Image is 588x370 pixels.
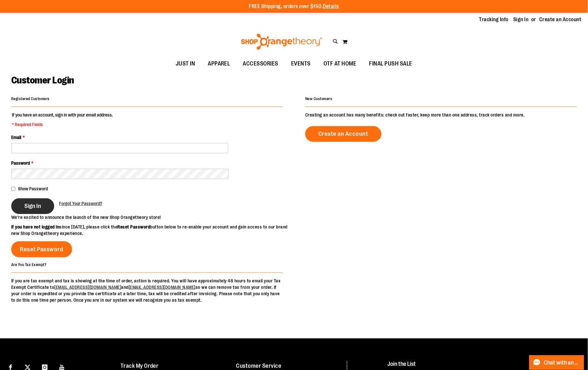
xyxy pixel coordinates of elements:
[11,135,21,140] span: Email
[305,97,332,101] strong: New Customers
[208,56,230,71] span: APPAREL
[11,262,47,267] strong: Are You Tax Exempt?
[305,112,577,118] p: Creating an account has many benefits: check out faster, keep more than one address, track orders...
[318,130,368,137] span: Create an Account
[176,56,195,71] span: JUST IN
[11,224,294,237] p: since [DATE], please click the button below to re-enable your account and gain access to our bran...
[514,16,529,23] a: Sign In
[11,214,294,220] p: We’re excited to announce the launch of the new Shop Orangetheory store!
[24,202,41,210] span: Sign In
[11,224,60,229] strong: If you have not logged in
[11,97,50,101] strong: Registered Customers
[11,112,113,128] legend: If you have an account, sign in with your email address.
[11,198,54,214] button: Sign In
[59,201,102,206] span: Forgot Your Password?
[20,246,63,253] span: Reset Password
[18,186,48,191] span: Show Password
[291,56,311,71] span: EVENTS
[118,224,150,229] strong: Reset Password
[236,363,281,369] a: Customer Service
[305,126,382,142] a: Create an Account
[249,3,339,10] p: FREE Shipping, orders over $150.
[529,355,584,370] button: Chat with an Expert
[540,16,582,23] a: Create an Account
[59,200,102,207] a: Forgot Your Password?
[544,360,580,366] span: Chat with an Expert
[129,285,196,290] a: [EMAIL_ADDRESS][DOMAIN_NAME]
[323,4,339,9] a: Details
[240,34,323,50] img: Shop Orangetheory
[323,56,357,71] span: OTF AT HOME
[121,363,159,369] a: Track My Order
[11,241,72,257] a: Reset Password
[243,56,279,71] span: ACCESSORIES
[11,160,30,166] span: Password
[479,16,509,23] a: Tracking Info
[55,285,122,290] a: [EMAIL_ADDRESS][DOMAIN_NAME]
[11,75,74,86] span: Customer Login
[12,121,113,128] span: * Required Fields
[369,56,413,71] span: FINAL PUSH SALE
[11,278,283,303] p: If you are tax exempt and tax is showing at the time of order, action is required. You will have ...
